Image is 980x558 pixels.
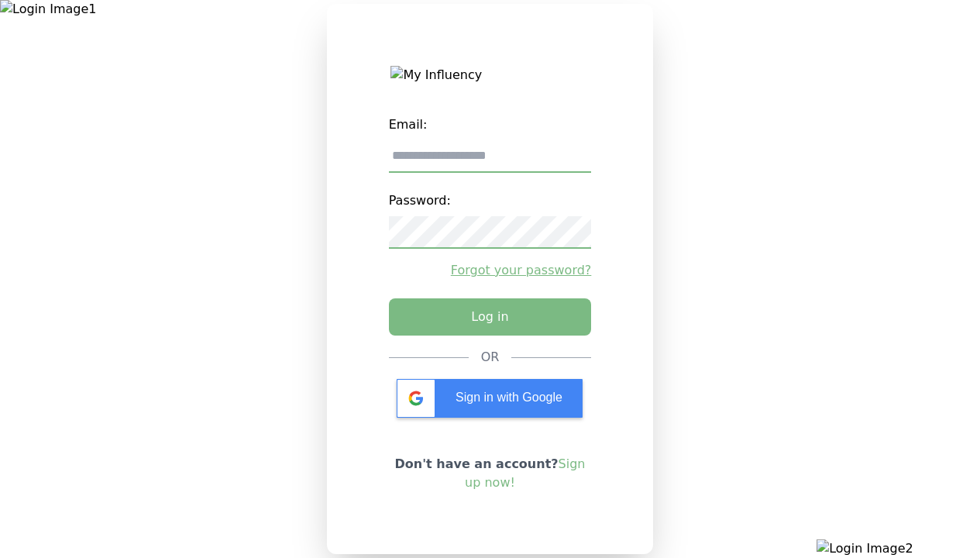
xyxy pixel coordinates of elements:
[390,66,589,84] img: My Influency
[389,261,592,280] a: Forgot your password?
[397,379,583,418] div: Sign in with Google
[389,109,592,140] label: Email:
[817,539,980,558] img: Login Image2
[481,348,500,367] div: OR
[389,455,592,492] p: Don't have an account?
[389,298,592,336] button: Log in
[389,185,592,216] label: Password:
[456,391,562,404] span: Sign in with Google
